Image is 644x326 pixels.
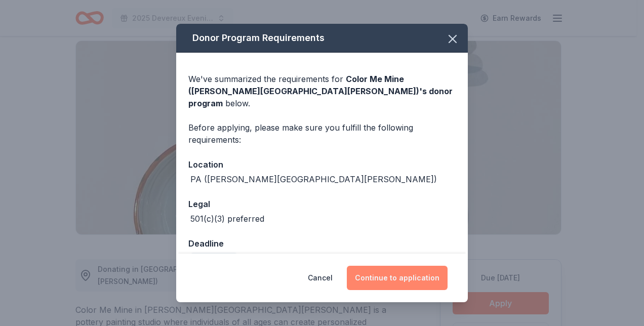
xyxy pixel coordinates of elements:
span: Color Me Mine ([PERSON_NAME][GEOGRAPHIC_DATA][PERSON_NAME]) 's donor program [188,74,453,108]
div: 501(c)(3) preferred [190,213,264,225]
div: Due [DATE] [190,253,237,267]
div: We've summarized the requirements for below. [188,73,456,109]
div: Location [188,158,456,171]
div: Legal [188,197,456,211]
div: Deadline [188,237,456,250]
div: Donor Program Requirements [176,24,468,53]
div: PA ([PERSON_NAME][GEOGRAPHIC_DATA][PERSON_NAME]) [190,173,437,185]
button: Continue to application [347,266,448,290]
button: Cancel [308,266,333,290]
div: Before applying, please make sure you fulfill the following requirements: [188,121,456,146]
